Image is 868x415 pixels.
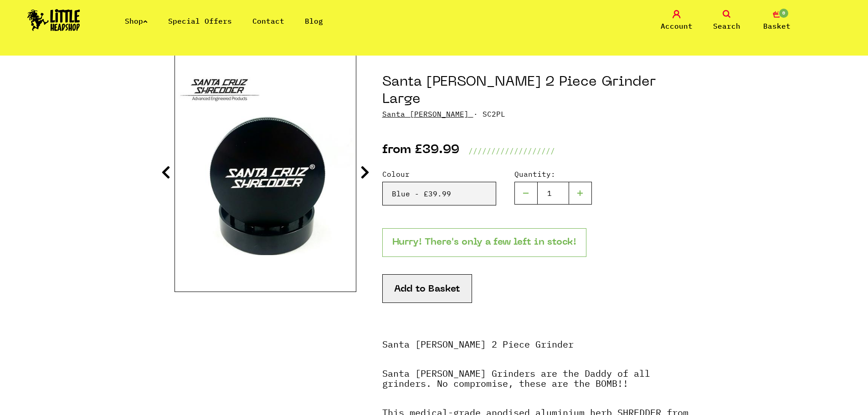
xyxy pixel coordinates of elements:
[382,108,694,119] p: · SC2PL
[704,10,750,31] a: Search
[763,20,791,31] span: Basket
[754,10,800,31] a: 0 Basket
[382,74,694,108] h1: Santa [PERSON_NAME] 2 Piece Grinder Large
[382,228,586,257] p: Hurry! There's only a few left in stock!
[382,338,574,350] strong: Santa [PERSON_NAME] 2 Piece Grinder
[168,16,232,26] a: Special Offers
[537,182,569,205] input: 1
[27,9,80,31] img: Little Head Shop Logo
[382,274,472,303] button: Add to Basket
[468,145,555,156] p: ///////////////////
[175,74,356,255] img: Santa Cruz 2 Piece Grinder Large image 4
[713,20,740,31] span: Search
[382,109,469,118] a: Santa [PERSON_NAME]
[514,169,592,179] label: Quantity:
[305,16,323,26] a: Blog
[125,16,148,26] a: Shop
[661,20,693,31] span: Account
[382,145,459,156] p: from £39.99
[252,16,284,26] a: Contact
[382,169,496,179] label: Colour
[778,8,789,19] span: 0
[382,367,650,389] strong: Santa [PERSON_NAME] Grinders are the Daddy of all grinders. No compromise, these are the BOMB!!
